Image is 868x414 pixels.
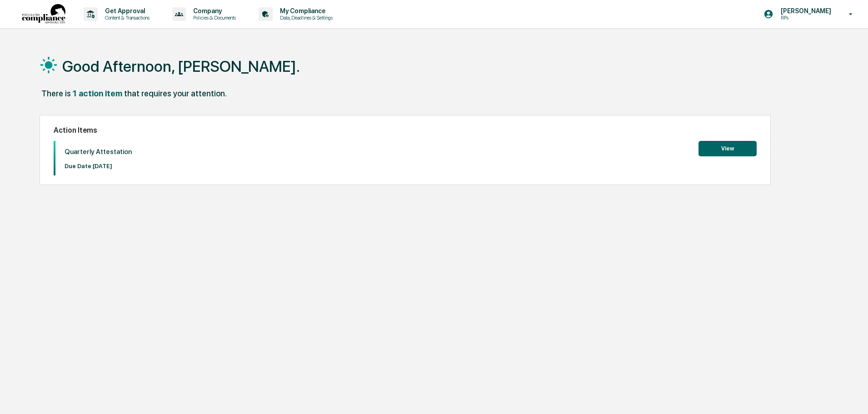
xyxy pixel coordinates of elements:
img: logo [22,4,65,25]
p: Company [186,7,240,15]
div: that requires your attention. [124,89,227,98]
div: 1 action item [73,89,122,98]
p: [PERSON_NAME] [773,7,836,15]
h1: Good Afternoon, [PERSON_NAME]. [62,57,300,75]
p: Content & Transactions [98,15,154,21]
p: Data, Deadlines & Settings [273,15,337,21]
p: RPs [773,15,836,21]
p: Quarterly Attestation [65,148,132,156]
button: View [698,141,757,156]
p: Get Approval [98,7,154,15]
div: There is [41,89,71,98]
p: Due Date: [DATE] [65,163,132,170]
h2: Action Items [54,126,757,135]
a: View [698,144,757,152]
p: My Compliance [273,7,337,15]
p: Policies & Documents [186,15,240,21]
